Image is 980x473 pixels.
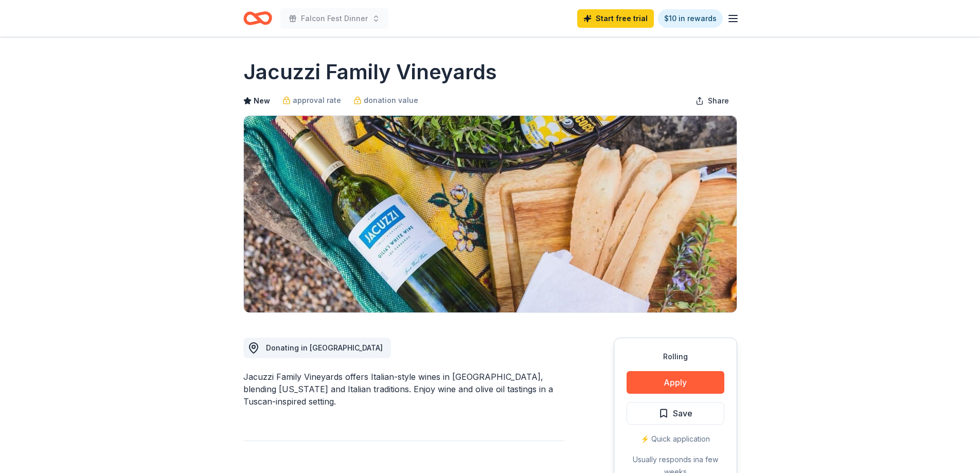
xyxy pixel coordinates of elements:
[266,343,383,352] span: Donating in [GEOGRAPHIC_DATA]
[658,9,723,28] a: $10 in rewards
[673,407,692,420] span: Save
[708,95,729,107] span: Share
[364,94,418,107] span: donation value
[282,94,341,107] a: approval rate
[280,8,388,29] button: Falcon Fest Dinner
[577,9,654,28] a: Start free trial
[243,58,497,86] h1: Jacuzzi Family Vineyards
[627,433,724,445] div: ⚡️ Quick application
[353,94,418,107] a: donation value
[244,116,737,312] img: Image for Jacuzzi Family Vineyards
[301,12,368,25] span: Falcon Fest Dinner
[293,94,341,107] span: approval rate
[687,91,737,111] button: Share
[243,6,272,30] a: Home
[243,371,564,408] div: Jacuzzi Family Vineyards offers Italian-style wines in [GEOGRAPHIC_DATA], blending [US_STATE] and...
[627,371,724,394] button: Apply
[627,402,724,425] button: Save
[254,95,270,107] span: New
[627,351,724,363] div: Rolling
